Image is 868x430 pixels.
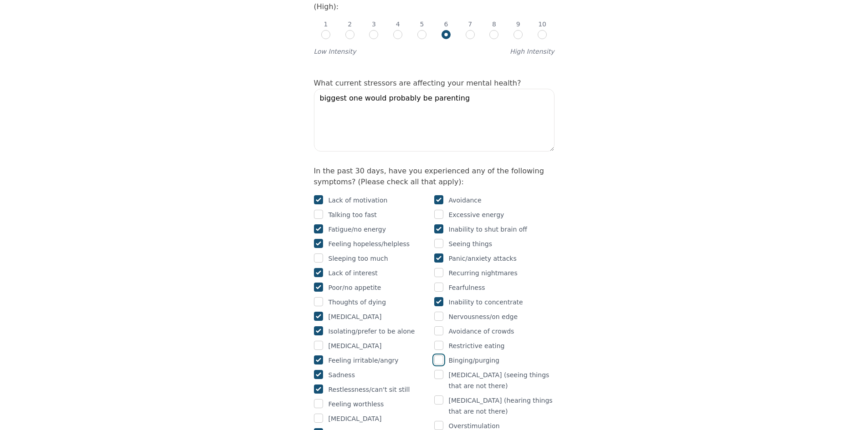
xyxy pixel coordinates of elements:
label: High Intensity [510,47,555,56]
p: [MEDICAL_DATA] [329,311,382,322]
p: Poor/no appetite [329,282,381,293]
p: Recurring nightmares [449,268,518,278]
p: Inability to concentrate [449,297,523,308]
p: Feeling worthless [329,399,384,410]
label: Low Intensity [314,47,356,56]
p: Talking too fast [329,209,377,220]
textarea: biggest one would probably be parenting [314,89,555,152]
p: [MEDICAL_DATA] (seeing things that are not there) [449,369,555,391]
p: Inability to shut brain off [449,224,528,235]
p: 1 [324,20,328,29]
p: Seeing things [449,238,493,249]
p: 8 [492,20,496,29]
p: Sleeping too much [329,253,388,264]
p: 6 [444,20,448,29]
label: What current stressors are affecting your mental health? [314,79,521,87]
p: [MEDICAL_DATA] [329,413,382,424]
p: [MEDICAL_DATA] [329,340,382,351]
p: Isolating/prefer to be alone [329,326,415,337]
p: 4 [396,20,400,29]
p: Lack of interest [329,268,378,278]
p: Feeling hopeless/helpless [329,238,410,249]
p: Fatigue/no energy [329,224,386,235]
p: Sadness [329,369,355,380]
p: Nervousness/on edge [449,311,518,322]
p: Feeling irritable/angry [329,355,399,366]
p: Lack of motivation [329,195,388,206]
p: Panic/anxiety attacks [449,253,517,264]
p: 9 [516,20,520,29]
p: 3 [372,20,376,29]
p: 7 [468,20,472,29]
label: In the past 30 days, have you experienced any of the following symptoms? (Please check all that a... [314,167,544,186]
p: Binging/purging [449,355,499,366]
p: Restrictive eating [449,340,505,351]
p: Fearfulness [449,282,485,293]
p: Avoidance [449,195,482,206]
p: Restlessness/can't sit still [329,384,410,395]
p: 5 [420,20,424,29]
p: Avoidance of crowds [449,326,514,337]
p: 10 [538,20,546,29]
p: [MEDICAL_DATA] (hearing things that are not there) [449,395,555,417]
p: Thoughts of dying [329,297,386,308]
p: 2 [348,20,352,29]
p: Excessive energy [449,209,504,220]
